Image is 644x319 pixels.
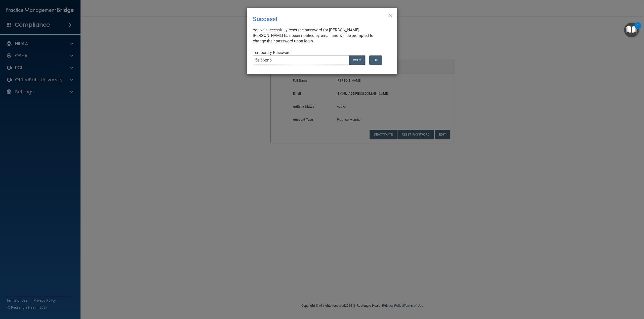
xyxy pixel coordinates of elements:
[624,23,639,37] button: Open Resource Center, 1 new notification
[253,27,387,44] div: You've successfully reset the password for [PERSON_NAME]. [PERSON_NAME] has been notified by emai...
[557,283,638,303] iframe: Drift Widget Chat Controller
[253,50,291,55] span: Temporary Password
[253,12,371,26] div: Success!
[369,55,382,65] button: OK
[349,55,365,65] button: COPY
[637,26,639,32] div: 1
[389,10,393,20] span: ×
